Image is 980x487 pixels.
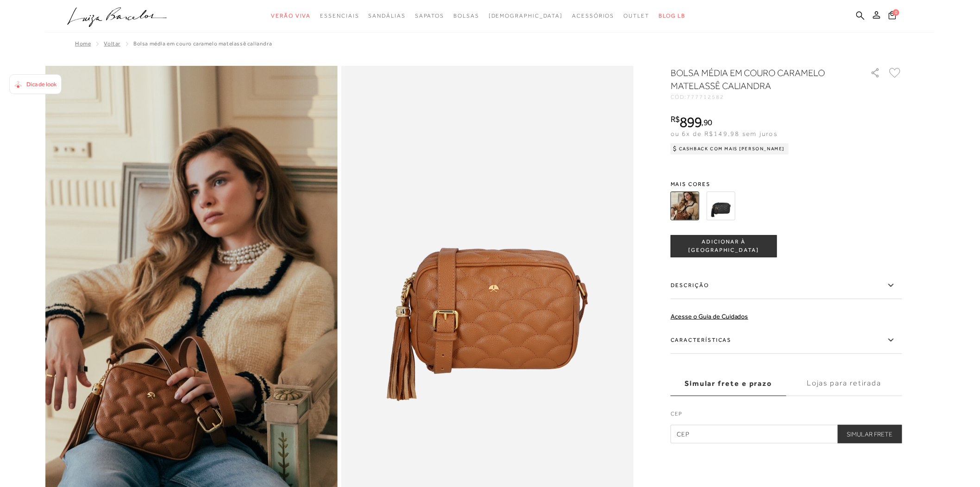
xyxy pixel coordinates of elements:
a: noSubCategoriesText [369,7,406,25]
span: Dica de look [26,81,57,88]
span: Sandálias [369,13,406,19]
span: Acessórios [572,13,615,19]
span: Essenciais [320,13,359,19]
a: BLOG LB [659,7,685,25]
span: 90 [704,117,712,127]
a: Home [75,40,91,47]
div: Cashback com Mais [PERSON_NAME] [671,143,789,154]
span: [DEMOGRAPHIC_DATA] [489,13,563,19]
button: 0 [886,10,899,23]
label: Descrição [671,272,902,299]
span: Bolsas [453,13,479,19]
span: 777712582 [687,94,724,100]
span: ADICIONAR À [GEOGRAPHIC_DATA] [671,238,777,254]
button: Simular Frete [838,425,902,443]
span: 899 [680,114,702,130]
a: noSubCategoriesText [489,7,563,25]
i: R$ [671,115,680,123]
span: BLOG LB [659,13,685,19]
h1: BOLSA MÉDIA EM COURO CARAMELO MATELASSÊ CALIANDRA [671,66,844,92]
div: CÓD: [671,94,856,100]
a: noSubCategoriesText [572,7,615,25]
a: noSubCategoriesText [271,7,311,25]
span: 0 [893,9,899,16]
label: CEP [671,410,902,423]
label: Características [671,327,902,354]
button: ADICIONAR À [GEOGRAPHIC_DATA] [671,235,777,257]
a: noSubCategoriesText [415,7,444,25]
a: Voltar [104,40,120,47]
span: BOLSA MÉDIA EM COURO CARAMELO MATELASSÊ CALIANDRA [133,40,272,47]
input: CEP [671,425,902,443]
label: Lojas para retirada [786,371,902,396]
i: , [702,118,712,127]
a: noSubCategoriesText [320,7,359,25]
img: BOLSA MÉDIA EM COURO CARAMELO MATELASSÊ CALIANDRA [671,192,699,220]
label: Simular frete e prazo [671,371,786,396]
span: Verão Viva [271,13,311,19]
a: noSubCategoriesText [624,7,650,25]
img: BOLSA MÉDIA EM COURO PRETO MATELASSÊ CALIANDRA [707,192,735,220]
span: Mais cores [671,181,902,187]
span: Outlet [624,13,650,19]
span: ou 6x de R$149,98 sem juros [671,130,778,137]
a: noSubCategoriesText [453,7,479,25]
a: Acesse o Guia de Cuidados [671,313,748,320]
span: Sapatos [415,13,444,19]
